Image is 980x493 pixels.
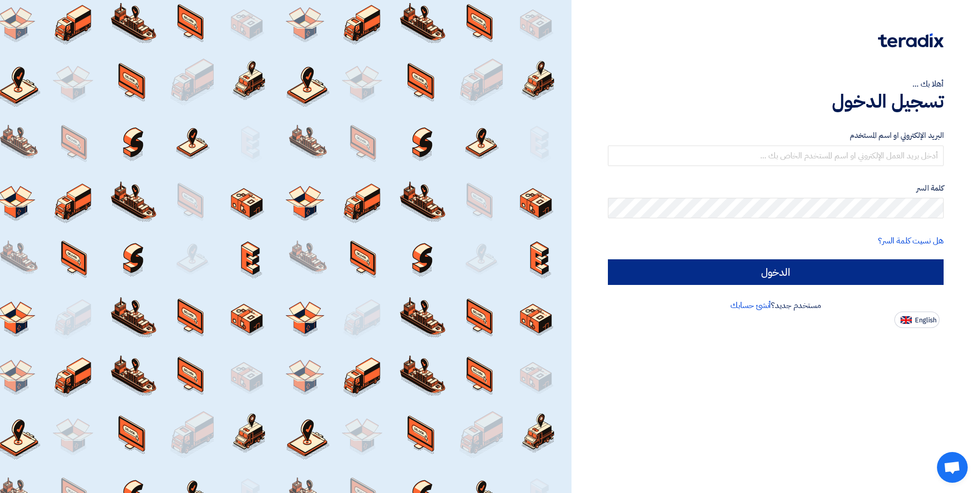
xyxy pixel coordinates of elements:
[608,90,944,113] h1: تسجيل الدخول
[608,78,944,90] div: أهلا بك ...
[901,316,912,324] img: en-US.png
[608,182,944,194] label: كلمة السر
[878,235,944,247] a: هل نسيت كلمة السر؟
[894,312,940,328] button: English
[915,317,936,324] span: English
[878,33,944,48] img: Teradix logo
[730,299,771,312] a: أنشئ حسابك
[608,299,944,312] div: مستخدم جديد؟
[937,452,968,483] div: Open chat
[608,130,944,141] label: البريد الإلكتروني او اسم المستخدم
[608,146,944,166] input: أدخل بريد العمل الإلكتروني او اسم المستخدم الخاص بك ...
[608,259,944,285] input: الدخول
